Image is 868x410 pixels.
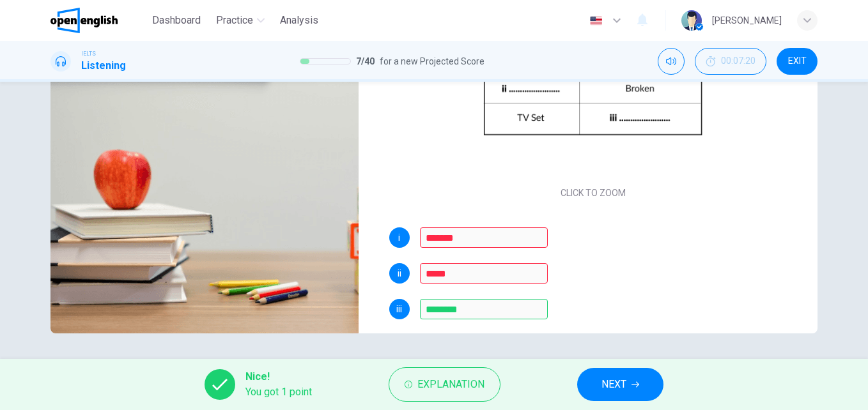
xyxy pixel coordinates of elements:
[417,376,484,393] span: Explanation
[681,10,702,31] img: Profile picture
[777,48,818,75] button: EXIT
[588,16,604,26] img: en
[280,13,318,28] span: Analysis
[396,305,402,314] span: iii
[420,227,548,248] input: leaking; it is leaking; it's leaking
[601,376,626,393] span: NEXT
[389,367,500,402] button: Explanation
[50,8,147,33] a: OpenEnglish logo
[275,9,323,32] button: Analysis
[695,48,766,75] div: Hide
[721,56,756,66] span: 00:07:20
[788,56,807,66] span: EXIT
[380,54,484,69] span: for a new Projected Score
[712,13,782,28] div: [PERSON_NAME]
[216,13,253,28] span: Practice
[420,299,548,319] input: no sound
[398,269,401,278] span: ii
[658,48,685,75] div: Mute
[211,9,270,32] button: Practice
[50,8,118,33] img: OpenEnglish logo
[420,263,548,284] input: stove door; door of stove; the stove door
[81,49,96,58] span: IELTS
[398,233,400,242] span: i
[245,384,312,400] span: You got 1 point
[695,48,766,75] button: 00:07:20
[147,9,206,32] button: Dashboard
[577,368,663,401] button: NEXT
[245,369,312,384] span: Nice!
[152,13,201,28] span: Dashboard
[81,58,126,73] h1: Listening
[50,22,359,333] img: House Facilities
[356,54,375,69] span: 7 / 40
